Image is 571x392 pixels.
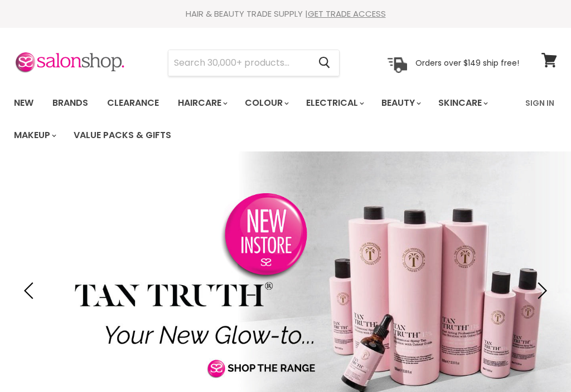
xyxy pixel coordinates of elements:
a: Colour [236,91,296,115]
button: Search [309,50,339,76]
input: Search [168,50,309,76]
button: Previous [20,280,42,302]
a: GET TRADE ACCESS [308,8,386,19]
a: Makeup [6,124,63,147]
ul: Main menu [6,87,519,151]
a: Brands [44,91,96,115]
a: Beauty [373,91,428,115]
a: Haircare [170,91,234,115]
a: Skincare [430,91,495,115]
a: Sign In [519,91,561,115]
a: Value Packs & Gifts [65,124,180,147]
a: Clearance [99,91,167,115]
button: Next [529,280,551,302]
a: New [6,91,42,115]
p: Orders over $149 ship free! [415,57,519,67]
form: Product [168,50,340,76]
a: Electrical [298,91,371,115]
